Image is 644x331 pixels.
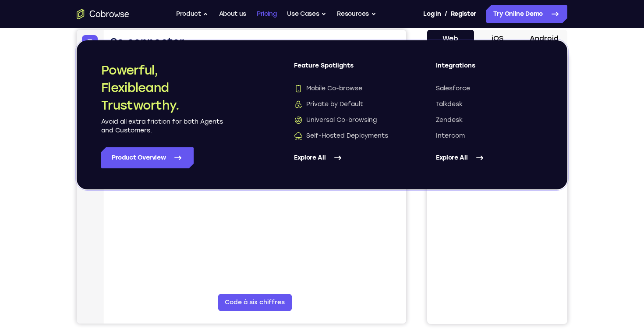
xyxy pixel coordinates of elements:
[294,84,362,93] span: Mobile Co-browse
[520,30,567,47] button: Android
[176,5,209,23] button: Product
[272,55,319,71] a: Se connecter
[436,132,465,140] span: Intercom
[294,116,401,125] a: Universal Co-browsingUniversal Co-browsing
[222,65,251,72] span: +11 de plus
[294,100,363,109] span: Private by Default
[436,84,543,93] a: Salesforce
[101,117,224,135] p: Avoid all extra friction for both Agents and Customers.
[98,54,125,61] div: En ligne
[445,9,447,19] span: /
[427,30,474,47] button: Web
[294,116,303,125] img: Universal Co-browsing
[294,84,303,93] img: Mobile Co-browse
[55,53,94,62] div: Trial Website
[337,5,376,23] button: Resources
[294,100,303,109] img: Private by Default
[436,116,543,125] a: Zendesk
[423,5,441,23] a: Log In
[436,61,543,77] span: Integrations
[101,61,224,114] h2: Powerful, Flexible and Trustworthy.
[77,9,129,19] a: Go to the home page
[294,132,401,140] a: Self-Hosted DeploymentsSelf-Hosted Deployments
[294,132,388,140] span: Self-Hosted Deployments
[77,30,406,324] iframe: Agent
[172,65,217,72] span: Cobrowse demo
[436,100,543,109] a: Talkdesk
[486,5,567,23] a: Try Online Demo
[474,30,521,47] button: iOS
[294,61,401,77] span: Feature Spotlights
[55,65,158,72] div: E-mail
[294,132,303,140] img: Self-Hosted Deployments
[27,46,329,80] div: Ouvrir les détails de l’appareil
[436,100,463,109] span: Talkdesk
[163,65,217,72] div: Application
[219,5,246,23] a: About us
[257,5,277,23] a: Pricing
[294,84,401,93] a: Mobile Co-browseMobile Co-browse
[436,116,463,125] span: Zendesk
[294,100,401,109] a: Private by DefaultPrivate by Default
[287,5,326,23] button: Use Cases
[141,264,215,281] button: Code à six chiffres
[451,5,476,23] a: Register
[436,147,543,168] a: Explore All
[436,84,470,93] span: Salesforce
[99,57,100,58] div: Nouveaux appareils détectés.
[294,147,401,168] a: Explore All
[101,147,194,168] a: Product Overview
[436,132,543,140] a: Intercom
[294,116,377,125] span: Universal Co-browsing
[64,65,158,72] span: web@example.com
